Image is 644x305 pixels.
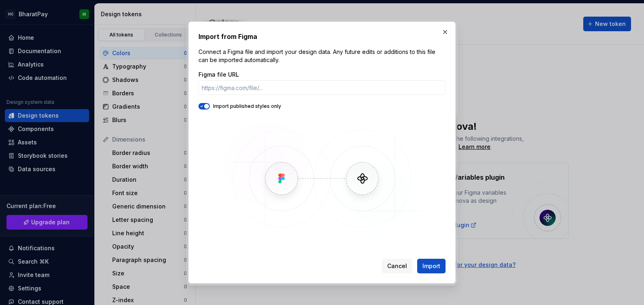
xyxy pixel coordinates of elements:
[198,80,446,95] input: https://figma.com/file/...
[198,48,446,64] p: Connect a Figma file and import your design data. Any future edits or additions to this file can ...
[387,262,407,270] span: Cancel
[198,32,446,41] h2: Import from Figma
[422,262,440,270] span: Import
[382,259,412,273] button: Cancel
[417,259,446,273] button: Import
[198,103,446,110] div: Import published styles only
[198,71,239,79] label: Figma file URL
